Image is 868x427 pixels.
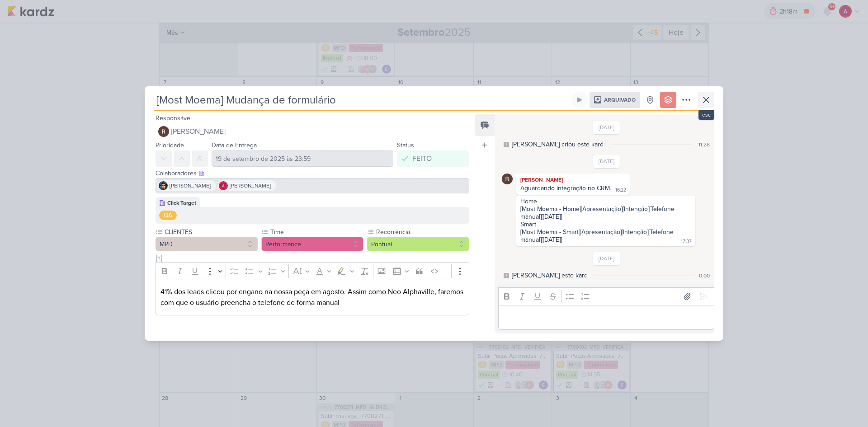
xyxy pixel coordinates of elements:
[212,141,257,149] label: Data de Entrega
[230,182,271,190] span: [PERSON_NAME]
[512,140,604,149] div: Iara criou este kard
[159,181,168,190] img: Nelito Junior
[590,92,640,108] div: Arquivado
[604,97,636,103] span: Arquivado
[498,305,714,330] div: Editor editing area: main
[156,262,469,280] div: Editor toolbar
[498,287,714,305] div: Editor toolbar
[615,187,626,194] div: 16:22
[698,110,714,120] div: esc
[164,227,258,237] label: CLIENTES
[171,126,226,137] span: [PERSON_NAME]
[156,123,469,140] button: [PERSON_NAME]
[520,184,611,192] div: Aguardando integração no CRM.
[504,142,509,147] div: Este log é visível à todos no kard
[412,153,432,164] div: FEITO
[520,221,691,228] div: Smart
[160,287,463,307] span: 41% dos leads clicou por engano na nossa peça em agosto. Assim como Neo Alphaville, faremos com q...
[576,96,583,103] div: Ligar relógio
[367,237,469,251] button: Pontual
[518,175,628,184] div: [PERSON_NAME]
[681,238,692,245] div: 17:37
[167,199,196,207] div: Click Target
[375,227,469,237] label: Recorrência
[698,141,710,149] div: 11:28
[156,114,192,122] label: Responsável
[512,271,588,280] div: Rafael arquivou este kard
[156,141,184,149] label: Prioridade
[156,169,469,178] div: Colaboradores
[156,237,258,251] button: MPD
[158,126,169,137] img: Rafael Dornelles
[504,273,509,278] div: Este log é visível à todos no kard
[156,280,469,315] div: Editor editing area: main
[699,272,710,280] div: 0:00
[397,150,469,167] button: FEITO
[520,205,691,221] div: [Most Moema - Home][Apresentação][Intenção][Telefone manual][[DATE]]
[502,174,513,184] img: Rafael Dornelles
[261,237,363,251] button: Performance
[154,92,570,108] input: Kard Sem Título
[170,182,211,190] span: [PERSON_NAME]
[520,228,675,244] div: [Most Moema - Smart][Apresentação][Intenção][Telefone manual][[DATE]]
[269,227,363,237] label: Time
[164,211,172,220] div: QA
[212,150,393,167] input: Select a date
[520,197,691,205] div: Home
[397,141,414,149] label: Status
[219,181,228,190] img: Alessandra Gomes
